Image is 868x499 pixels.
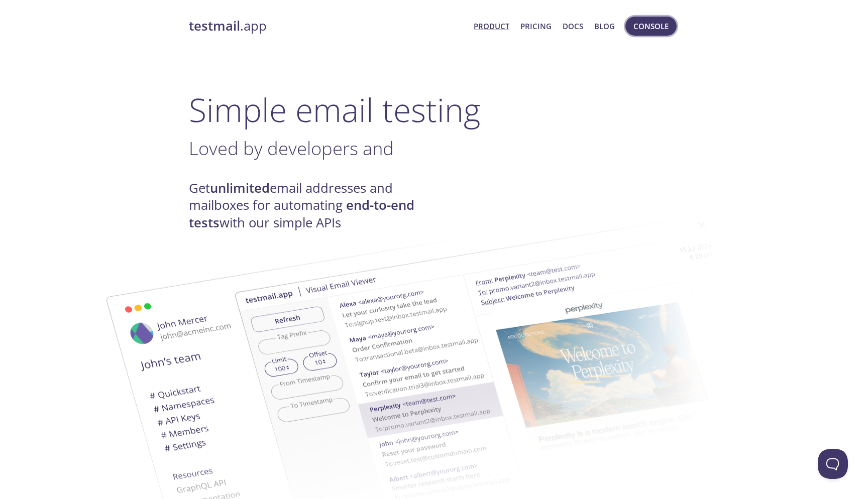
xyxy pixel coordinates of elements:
strong: end-to-end tests [189,196,414,231]
a: Blog [594,20,615,33]
button: Console [625,17,677,36]
iframe: Help Scout Beacon - Open [818,449,848,479]
a: testmail.app [189,18,466,35]
a: Pricing [520,20,552,33]
h4: Get email addresses and mailboxes for automating with our simple APIs [189,180,434,231]
strong: unlimited [210,179,270,197]
span: Loved by developers and [189,136,394,161]
h1: Simple email testing [189,90,679,129]
a: Docs [563,20,583,33]
strong: testmail [189,17,240,35]
span: Console [633,20,669,33]
a: Product [474,20,509,33]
